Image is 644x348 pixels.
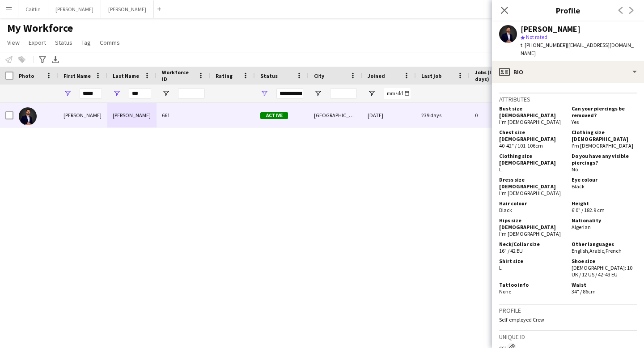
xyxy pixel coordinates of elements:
div: 239 days [416,103,470,127]
p: Self-employed Crew [499,316,637,323]
span: Yes [572,119,579,125]
app-action-btn: Advanced filters [37,54,48,65]
a: Export [25,37,50,48]
span: English , [572,247,589,254]
h3: Profile [492,4,644,16]
h5: Waist [572,281,637,288]
h5: Chest size [DEMOGRAPHIC_DATA] [499,129,564,142]
span: 16" / 42 EU [499,247,523,254]
span: Export [29,38,46,47]
a: View [4,37,23,48]
span: t. [PHONE_NUMBER] [521,42,567,48]
button: Open Filter Menu [162,89,170,98]
span: Jobs (last 90 days) [475,69,512,82]
span: I'm [DEMOGRAPHIC_DATA] [499,230,561,237]
span: Not rated [526,34,547,40]
span: Status [55,38,72,47]
button: Open Filter Menu [314,89,322,98]
h5: Clothing size [DEMOGRAPHIC_DATA] [572,129,637,142]
span: No [572,166,578,173]
span: Last Name [113,72,139,79]
span: Joined [368,72,385,79]
button: Caitlin [18,0,48,18]
span: 40-42" / 101-106cm [499,142,543,149]
h5: Hips size [DEMOGRAPHIC_DATA] [499,217,564,230]
span: Arabic , [589,247,606,254]
h3: Unique ID [499,333,637,341]
h5: Clothing size [DEMOGRAPHIC_DATA] [499,153,564,166]
h5: Nationality [572,217,637,224]
div: [PERSON_NAME] [107,103,157,127]
app-action-btn: Export XLSX [50,54,61,65]
h3: Profile [499,306,637,314]
span: City [314,72,324,79]
div: [DATE] [362,103,416,127]
h3: Attributes [499,95,637,103]
img: Mohamed Salah Eddine [19,107,37,125]
span: 6'0" / 182.9 cm [572,207,605,213]
h5: Bust size [DEMOGRAPHIC_DATA] [499,105,564,119]
h5: Shoe size [572,258,637,264]
h5: Height [572,200,637,207]
a: Status [51,37,76,48]
button: [PERSON_NAME] [48,0,101,18]
div: [PERSON_NAME] [58,103,107,127]
span: I'm [DEMOGRAPHIC_DATA] [499,119,561,125]
span: Algerian [572,224,591,230]
span: Rating [216,72,233,79]
h5: Do you have any visible piercings? [572,153,637,166]
span: View [7,38,20,47]
span: My Workforce [7,21,73,35]
a: Tag [78,37,94,48]
span: Status [260,72,278,79]
button: Open Filter Menu [113,89,121,98]
button: [PERSON_NAME] [101,0,154,18]
span: Black [499,207,512,213]
div: 0 [470,103,528,127]
input: First Name Filter Input [80,88,102,99]
span: French [606,247,622,254]
div: [GEOGRAPHIC_DATA] [309,103,362,127]
input: Workforce ID Filter Input [178,88,205,99]
span: [DEMOGRAPHIC_DATA]: 10 UK / 12 US / 42-43 EU [572,264,632,278]
h5: Dress size [DEMOGRAPHIC_DATA] [499,176,564,190]
span: I'm [DEMOGRAPHIC_DATA] [499,190,561,196]
a: Comms [96,37,123,48]
input: Last Name Filter Input [129,88,151,99]
span: Black [572,183,585,190]
span: Tag [81,38,91,47]
span: Photo [19,72,34,79]
h5: Tattoo info [499,281,564,288]
button: Open Filter Menu [64,89,72,98]
span: | [EMAIL_ADDRESS][DOMAIN_NAME] [521,42,634,56]
div: [PERSON_NAME] [521,25,580,33]
input: City Filter Input [330,88,357,99]
h5: Neck/Collar size [499,241,564,247]
button: Open Filter Menu [368,89,376,98]
span: Last job [421,72,441,79]
button: Open Filter Menu [260,89,268,98]
span: I'm [DEMOGRAPHIC_DATA] [572,142,633,149]
span: 34" / 86cm [572,288,596,295]
h5: Hair colour [499,200,564,207]
h5: Eye colour [572,176,637,183]
span: First Name [64,72,91,79]
h5: Can your piercings be removed? [572,105,637,119]
div: Bio [492,61,644,83]
span: L [499,264,502,271]
div: 661 [157,103,210,127]
span: Workforce ID [162,69,194,82]
span: Active [260,112,288,119]
input: Joined Filter Input [384,88,411,99]
span: L [499,166,502,173]
span: Comms [100,38,120,47]
h5: Shirt size [499,258,564,264]
span: None [499,288,511,295]
h5: Other languages [572,241,637,247]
